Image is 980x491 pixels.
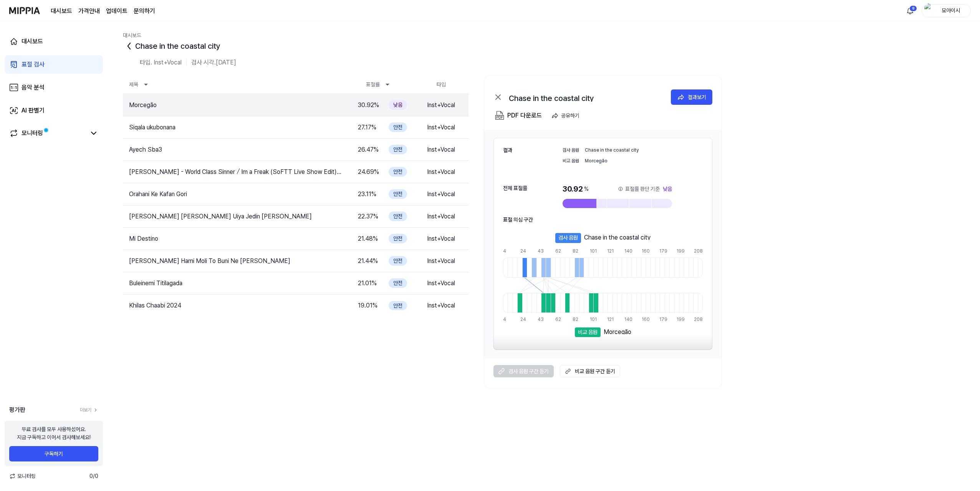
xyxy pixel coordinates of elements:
[123,190,346,199] td: Orahani Ke Kafan Gori
[503,316,508,323] div: 4
[575,327,601,337] div: 비교 음원
[563,146,582,154] div: 검사 음원
[134,7,155,16] a: 문의하기
[493,108,543,123] button: PDF 다운로드
[413,250,468,272] td: Inst+Vocal
[659,248,664,255] div: 179
[358,301,377,310] div: 19.01 %
[677,248,681,255] div: 199
[358,234,378,243] div: 21.48 %
[573,248,577,255] div: 82
[80,407,98,413] a: 더보기
[123,75,354,94] th: 제목
[585,157,703,164] div: Morcegão
[78,7,100,16] a: 가격안내
[9,472,36,480] span: 모니터링
[358,256,378,266] div: 21.44 %
[123,256,346,266] td: [PERSON_NAME] Hami Moli To Buni Ne [PERSON_NAME]
[584,184,589,194] div: %
[584,233,651,240] div: Chase in the coastal city
[563,184,672,194] div: 30.92
[503,184,555,193] div: 전체 표절률
[688,93,706,101] div: 결과보기
[563,367,573,375] img: external link
[413,273,468,294] td: Inst+Vocal
[9,446,98,461] button: 구독하기
[561,111,579,120] div: 공유하기
[5,55,103,74] a: 표절 검사
[360,75,414,94] th: 표절률
[659,316,664,323] div: 179
[617,184,672,194] button: 표절률 판단 기준낮음
[358,123,376,132] div: 27.17 %
[389,100,407,110] div: 낮음
[555,248,560,255] div: 62
[590,248,594,255] div: 101
[503,216,533,224] h2: 표절 의심 구간
[17,425,91,441] div: 무료 검사를 모두 사용하셨어요. 지금 구독하고 이어서 검사해보세요!
[495,111,504,120] img: PDF Download
[604,327,631,334] div: Morcegão
[538,316,542,323] div: 43
[123,145,346,154] td: Ayech Sba3
[123,32,141,41] a: 대시보드
[389,145,407,154] div: 안전
[123,234,346,243] td: Mi Destino
[22,60,45,69] div: 표절 검사
[507,111,542,121] div: PDF 다운로드
[413,228,468,250] td: Inst+Vocal
[617,186,624,192] img: information
[358,101,379,110] div: 30.92 %
[520,316,525,323] div: 24
[642,316,646,323] div: 160
[389,212,407,221] div: 안전
[389,301,407,311] div: 안전
[123,301,346,310] td: Khilas Chaabi 2024
[671,89,712,105] button: 결과보기
[389,234,407,243] div: 안전
[563,157,582,164] div: 비교 음원
[906,6,915,15] img: 알림
[358,167,379,177] div: 24.69 %
[936,6,966,15] div: 모아이시
[389,189,407,199] div: 안전
[123,212,346,221] td: [PERSON_NAME] [PERSON_NAME] Uiya Jedin [PERSON_NAME]
[663,184,672,194] div: 낮음
[509,93,662,102] div: Chase in the coastal city
[5,78,103,97] a: 음악 분석
[625,184,660,194] div: 표절률 판단 기준
[22,129,43,138] div: 모니터링
[5,32,103,51] a: 대시보드
[413,117,468,138] td: Inst+Vocal
[413,206,468,227] td: Inst+Vocal
[22,83,45,92] div: 음악 분석
[9,129,86,138] a: 모니터링
[22,37,43,46] div: 대시보드
[389,167,407,177] div: 안전
[694,316,703,323] div: 208
[51,7,72,16] a: 대시보드
[560,365,620,377] a: 비교 음원 구간 듣기
[677,316,681,323] div: 199
[123,167,346,177] td: [PERSON_NAME] - World Class Sinner ⧸ Im a Freak (SoFTT Live Show Edit) FREE DL
[924,3,934,18] img: profile
[191,58,236,67] div: 검사 시각. [DATE]
[922,4,971,17] button: profile모아이시
[413,94,468,116] td: Inst+Vocal
[904,5,916,17] button: 알림9
[590,316,594,323] div: 101
[909,5,917,12] div: 9
[538,248,542,255] div: 43
[413,139,468,160] td: Inst+Vocal
[585,146,703,154] div: Chase in the coastal city
[413,295,468,316] td: Inst+Vocal
[123,279,346,288] td: Buleinemi Titilagada
[555,233,581,243] div: 검사 음원
[414,75,468,94] th: 타입
[22,106,45,115] div: AI 판별기
[607,316,612,323] div: 121
[89,472,98,480] span: 0 / 0
[389,122,407,132] div: 안전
